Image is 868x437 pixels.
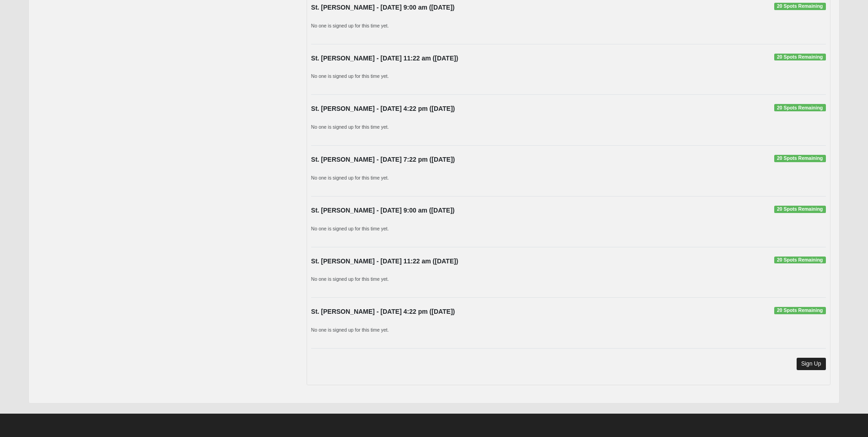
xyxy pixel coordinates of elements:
small: No one is signed up for this time yet. [311,73,389,79]
a: Sign Up [797,358,826,370]
span: 20 Spots Remaining [774,155,826,162]
strong: St. [PERSON_NAME] - [DATE] 9:00 am ([DATE]) [311,4,455,11]
strong: St. [PERSON_NAME] - [DATE] 4:22 pm ([DATE]) [311,105,455,112]
small: No one is signed up for this time yet. [311,175,389,180]
small: No one is signed up for this time yet. [311,327,389,333]
span: 20 Spots Remaining [774,3,826,10]
strong: St. [PERSON_NAME] - [DATE] 9:00 am ([DATE]) [311,207,455,214]
strong: St. [PERSON_NAME] - [DATE] 4:22 pm ([DATE]) [311,308,455,315]
span: 20 Spots Remaining [774,104,826,111]
small: No one is signed up for this time yet. [311,124,389,130]
small: No one is signed up for this time yet. [311,226,389,231]
strong: St. [PERSON_NAME] - [DATE] 11:22 am ([DATE]) [311,257,458,265]
span: 20 Spots Remaining [774,206,826,213]
span: 20 Spots Remaining [774,54,826,61]
strong: St. [PERSON_NAME] - [DATE] 7:22 pm ([DATE]) [311,156,455,163]
small: No one is signed up for this time yet. [311,23,389,28]
span: 20 Spots Remaining [774,257,826,264]
span: 20 Spots Remaining [774,307,826,314]
strong: St. [PERSON_NAME] - [DATE] 11:22 am ([DATE]) [311,55,458,62]
small: No one is signed up for this time yet. [311,276,389,282]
